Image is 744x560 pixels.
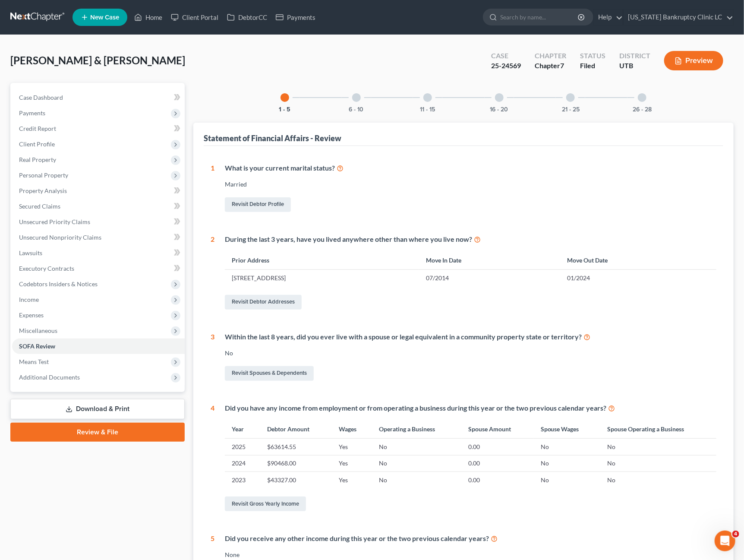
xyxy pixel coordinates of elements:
div: Filed [580,61,605,71]
a: Revisit Debtor Addresses [225,295,302,310]
td: Yes [332,455,372,471]
button: Preview [664,51,723,70]
span: Executory Contracts [19,265,74,272]
button: 26 - 28 [633,107,652,113]
button: 21 - 25 [562,107,580,113]
td: Yes [332,472,372,488]
div: During the last 3 years, have you lived anywhere other than where you live now? [225,234,716,244]
td: 0.00 [461,472,533,488]
a: Secured Claims [12,199,185,214]
div: Within the last 8 years, did you ever live with a spouse or legal equivalent in a community prope... [225,332,716,342]
div: Statement of Financial Affairs - Review [204,133,341,143]
td: No [534,472,601,488]
span: Secured Claims [19,202,60,210]
div: 25-24569 [491,61,521,71]
button: 11 - 15 [420,107,435,113]
a: DebtorCC [223,9,271,25]
div: Status [580,51,605,61]
td: No [601,455,717,471]
span: Lawsuits [19,249,42,256]
a: Review & File [10,423,185,442]
td: No [534,455,601,471]
td: 2025 [225,439,260,455]
a: Case Dashboard [12,90,185,105]
th: Operating a Business [372,420,461,438]
th: Spouse Wages [534,420,601,438]
td: No [372,455,461,471]
div: UTB [619,61,650,71]
span: Income [19,296,39,303]
a: [US_STATE] Bankruptcy Clinic LC [624,9,733,25]
td: 0.00 [461,439,533,455]
td: 2023 [225,472,260,488]
td: Yes [332,439,372,455]
span: Case Dashboard [19,94,63,101]
div: None [225,551,716,559]
a: Unsecured Priority Claims [12,214,185,230]
a: Credit Report [12,121,185,136]
span: Additional Documents [19,373,80,381]
span: 4 [732,531,739,538]
td: No [372,439,461,455]
div: 2 [211,234,214,311]
button: 16 - 20 [490,107,508,113]
th: Wages [332,420,372,438]
td: [STREET_ADDRESS] [225,270,419,286]
td: 07/2014 [419,270,560,286]
span: New Case [90,14,119,21]
div: 4 [211,403,214,513]
a: Revisit Spouses & Dependents [225,366,314,381]
span: Expenses [19,311,44,319]
div: Case [491,51,521,61]
td: No [601,439,717,455]
div: 1 [211,163,214,214]
span: Unsecured Priority Claims [19,218,90,225]
a: Executory Contracts [12,261,185,276]
span: Property Analysis [19,187,67,194]
td: $90468.00 [260,455,332,471]
a: SOFA Review [12,339,185,354]
div: No [225,349,716,358]
span: [PERSON_NAME] & [PERSON_NAME] [10,54,185,66]
a: Payments [271,9,320,25]
span: Means Test [19,358,49,365]
div: Did you have any income from employment or from operating a business during this year or the two ... [225,403,716,413]
a: Home [130,9,167,25]
a: Client Portal [167,9,223,25]
a: Revisit Gross Yearly Income [225,497,306,511]
td: 0.00 [461,455,533,471]
div: Chapter [535,61,566,71]
div: District [619,51,650,61]
td: No [534,439,601,455]
td: 01/2024 [560,270,716,286]
a: Help [594,9,623,25]
span: Credit Report [19,125,56,132]
td: No [601,472,717,488]
span: Miscellaneous [19,327,57,334]
td: $63614.55 [260,439,332,455]
button: 1 - 5 [279,107,291,113]
span: Real Property [19,156,56,163]
a: Download & Print [10,399,185,419]
th: Debtor Amount [260,420,332,438]
span: 7 [560,61,564,70]
div: Married [225,180,716,189]
a: Property Analysis [12,183,185,199]
th: Move In Date [419,251,560,269]
div: Chapter [535,51,566,61]
span: Personal Property [19,171,68,179]
span: Payments [19,109,45,117]
a: Lawsuits [12,245,185,261]
th: Move Out Date [560,251,716,269]
span: SOFA Review [19,342,55,350]
a: Unsecured Nonpriority Claims [12,230,185,245]
td: No [372,472,461,488]
div: Did you receive any other income during this year or the two previous calendar years? [225,534,716,544]
div: What is your current marital status? [225,163,716,173]
a: Revisit Debtor Profile [225,197,291,212]
div: 3 [211,332,214,383]
th: Spouse Amount [461,420,533,438]
span: Client Profile [19,140,55,148]
th: Prior Address [225,251,419,269]
input: Search by name... [500,9,579,25]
